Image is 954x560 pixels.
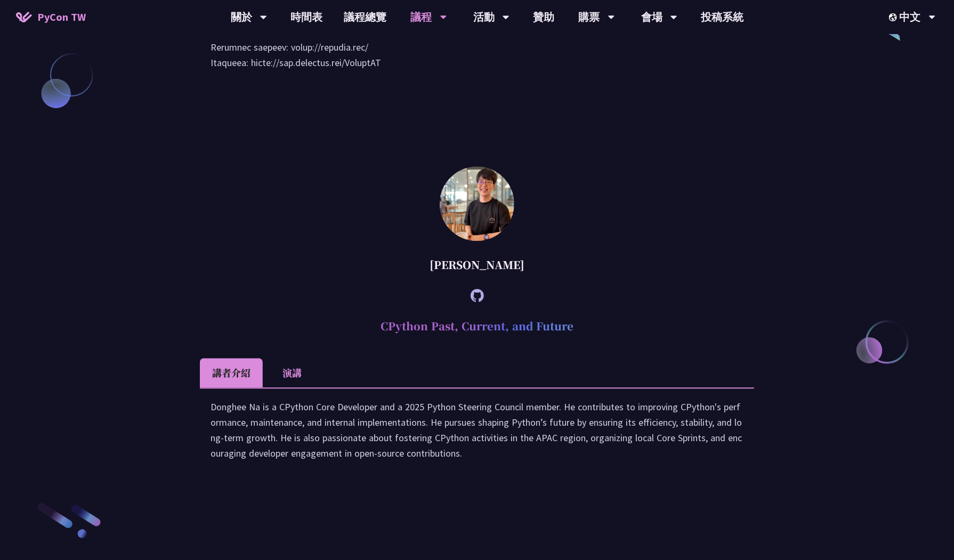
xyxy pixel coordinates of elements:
span: PyCon TW [37,9,86,25]
li: 講者介紹 [200,358,263,387]
img: Locale Icon [889,13,900,21]
h2: CPython Past, Current, and Future [200,310,754,342]
div: [PERSON_NAME] [200,249,754,281]
li: 演講 [263,358,321,387]
a: PyCon TW [5,4,96,30]
img: Donghee Na [440,166,514,241]
div: Donghee Na is a CPython Core Developer and a 2025 Python Steering Council member. He contributes ... [211,399,743,472]
img: Home icon of PyCon TW 2025 [16,12,32,22]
